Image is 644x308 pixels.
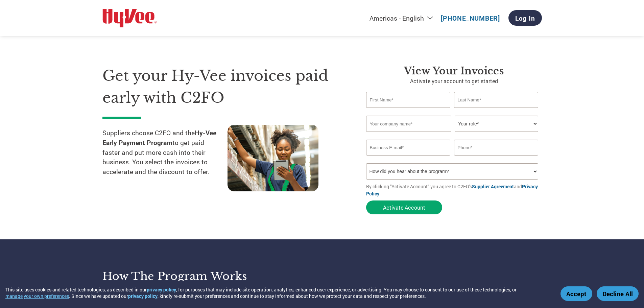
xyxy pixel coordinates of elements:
[102,128,216,147] strong: Hy-Vee Early Payment Program
[508,10,542,26] a: Log In
[366,77,542,85] p: Activate your account to get started
[597,286,639,301] button: Decline All
[228,125,318,191] img: supply chain worker
[454,92,539,108] input: Last Name*
[366,183,542,197] p: By clicking "Activate Account" you agree to C2FO's and
[366,109,451,113] div: Invalid first name or first name is too long
[366,116,451,132] input: Your company name*
[366,156,451,161] div: Inavlid Email Address
[5,293,69,299] button: manage your own preferences
[441,14,500,22] a: [PHONE_NUMBER]
[366,183,538,197] a: Privacy Policy
[128,293,158,299] a: privacy policy
[147,286,176,293] a: privacy policy
[454,140,539,156] input: Phone*
[366,200,442,214] button: Activate Account
[366,133,539,137] div: Invalid company name or company name is too long
[472,183,514,190] a: Supplier Agreement
[366,65,542,77] h3: View Your Invoices
[366,140,451,156] input: Invalid Email format
[5,286,551,299] div: This site uses cookies and related technologies, as described in our , for purposes that may incl...
[102,128,228,186] p: Suppliers choose C2FO and the to get paid faster and put more cash into their business. You selec...
[102,9,157,27] img: Hy-Vee
[455,116,538,132] select: Title/Role
[560,286,592,301] button: Accept
[102,269,314,283] h3: How the program works
[102,65,346,109] h1: Get your Hy-Vee invoices paid early with C2FO
[454,109,539,113] div: Invalid last name or last name is too long
[366,92,451,108] input: First Name*
[454,156,539,161] div: Inavlid Phone Number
